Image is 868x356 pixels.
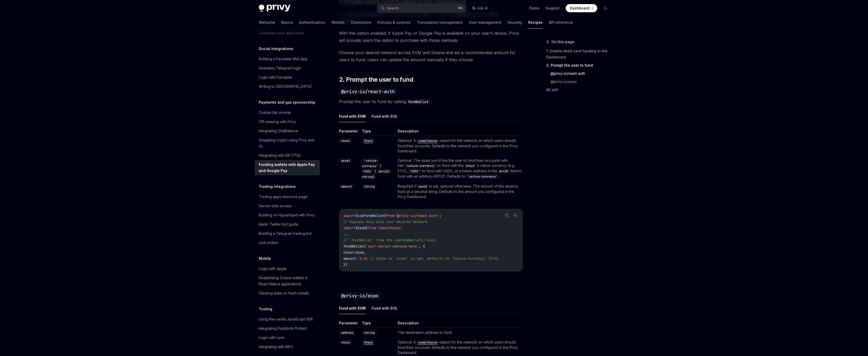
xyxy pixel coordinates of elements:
[255,201,320,211] a: Server-side access
[546,86,614,94] a: All set!
[356,250,364,255] span: base
[549,16,573,29] a: API reference
[360,129,396,136] th: Type
[469,4,491,13] button: Ask AI
[362,330,377,335] code: string
[396,156,523,182] td: Optional. The asset you’d like the user to fund their accounts with. Set to fund with the ’s nati...
[504,212,510,219] button: Copy the contents from the code block
[255,192,320,201] a: Trading apps resource page
[343,226,356,230] span: import
[259,119,296,125] div: Off-ramping with Privy
[339,321,360,328] th: Parameter
[259,221,298,227] div: Bankr Twitter bot guide
[351,16,371,29] a: Connectors
[259,335,284,341] div: Login with Lens
[339,184,354,189] code: amount
[339,88,397,95] code: @privy-io/react-auth
[259,65,301,71] div: Seamless Telegram login
[281,16,293,29] a: Basics
[259,152,301,158] div: Integrating with EIP-7702
[259,162,317,174] div: Funding wallets with Apple Pay and Google Pay
[259,109,291,116] div: Custom fiat onramp
[255,211,320,220] a: Building on Hyperliquid with Privy
[416,138,439,143] code: viem/chains
[259,266,287,272] div: Login with Apple
[255,64,320,73] a: Seamless Telegram login
[343,256,358,261] span: amount:
[259,137,317,149] div: Swapping crypto using Privy and 0x
[469,16,501,29] a: User management
[259,344,293,350] div: Integrating with tRPC
[259,194,307,200] div: Trading apps resource page
[396,328,523,338] td: The destination address to fund.
[362,340,375,344] a: Chain
[299,16,325,29] a: Authentication
[364,244,366,249] span: (
[368,226,376,230] span: from
[343,213,356,218] span: import
[255,229,320,238] a: Building a Telegram trading bot
[259,46,293,52] h5: Social integrations
[255,117,320,126] a: Off-ramping with Privy
[339,129,360,136] th: Parameter
[570,6,589,11] span: Dashboard
[386,213,394,218] span: from
[372,302,398,314] button: Fund with SOL
[255,108,320,117] a: Custom fiat onramp
[366,226,368,230] span: }
[529,6,539,11] a: Demo
[259,74,292,80] div: Login with Farcaster
[339,292,381,299] code: @privy-io/expo
[358,213,384,218] span: useFundWallet
[366,244,419,249] span: 'your-wallet-address-here'
[601,4,610,12] button: Toggle dark mode
[255,238,320,247] a: Limit orders
[396,182,523,202] td: Required if is set, optional otherwise. The amount of the asset to fund as a decimal string. Defa...
[259,275,317,287] div: Deeplinking Solana wallets in React Native applications
[546,61,614,69] a: 2. Prompt the user to fund
[255,82,320,91] a: Writing to [GEOGRAPHIC_DATA]
[396,321,523,328] th: Description
[406,99,430,105] code: fundWallet
[255,54,320,64] a: Building a Farcaster Mini App
[343,262,347,267] span: })
[255,273,320,289] a: Deeplinking Solana wallets in React Native applications
[387,5,401,11] div: Search...
[384,213,386,218] span: }
[343,238,435,242] span: // `fundWallet` from the useFundWallet() hook
[255,289,320,298] a: Clearing state on fresh installs
[255,264,320,273] a: Login with Apple
[343,250,356,255] span: chain:
[259,99,315,105] h5: Payments and gas sponsorship
[255,342,320,351] a: Integrating with tRPC
[465,174,500,179] code: 'native-currency'
[259,5,290,12] img: dark logo
[255,73,320,82] a: Login with Farcaster
[259,56,307,62] div: Building a Farcaster Mini App
[259,240,278,246] div: Limit orders
[403,163,438,168] code: 'native-currency'
[339,158,352,163] code: asset
[512,212,519,219] button: Ask AI
[372,110,398,122] button: Fund with SOL
[259,212,315,218] div: Building on Hyperliquid with Privy
[362,158,391,179] code: 'native-currency' | 'USDC' | {erc20: string}
[255,126,320,136] a: Integrating OneBalance
[259,230,312,237] div: Building a Telegram trading bot
[259,183,296,190] h5: Trading integrations
[259,306,272,312] h5: Tooling
[331,16,345,29] a: Wallets
[370,256,498,261] span: // Since no `asset` is set, defaults to 'native-currency' (ETH)
[358,226,366,230] span: base
[259,83,312,90] div: Writing to [GEOGRAPHIC_DATA]
[362,138,375,143] a: Chain
[255,136,320,151] a: Swapping crypto using Privy and 0x
[343,219,427,224] span: // Replace this with your desired network
[439,213,441,218] span: ;
[550,78,614,86] a: @privy-io/expo
[508,16,522,29] a: Security
[377,4,466,13] button: Search...⌘K
[362,184,377,189] code: string
[339,76,413,84] span: 2. Prompt the user to fund
[550,69,614,78] a: @privy-io/react-auth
